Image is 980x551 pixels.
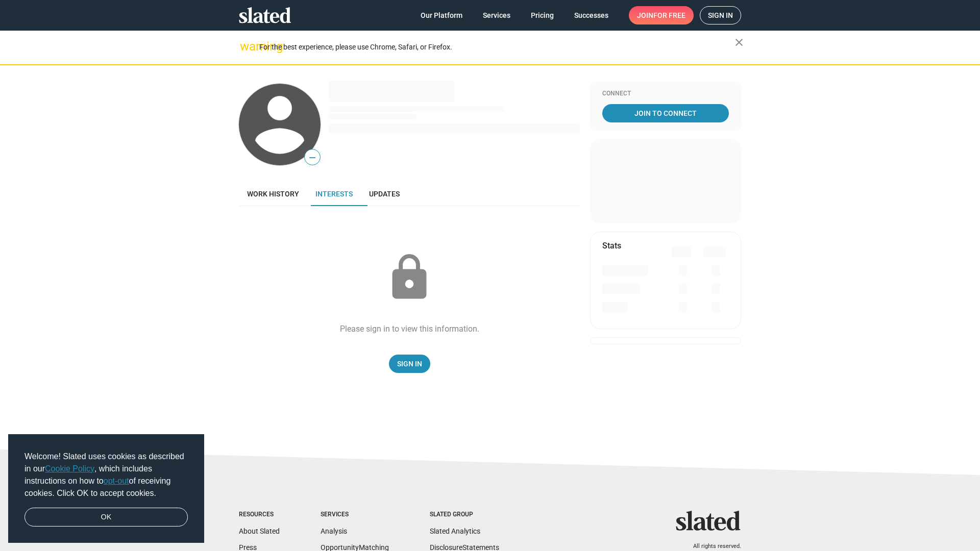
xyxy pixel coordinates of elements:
span: Sign in [708,7,733,24]
a: Successes [566,6,617,24]
span: Welcome! Slated uses cookies as described in our , which includes instructions on how to of recei... [24,450,188,499]
span: Updates [369,190,400,198]
a: Slated Analytics [430,527,480,535]
span: Join To Connect [604,104,727,122]
div: Please sign in to view this information. [340,323,479,334]
a: Cookie Policy [45,464,94,473]
mat-icon: warning [240,40,252,53]
span: Join [637,6,685,24]
span: Sign In [397,355,422,373]
mat-card-title: Stats [602,240,621,251]
div: Services [321,511,389,519]
span: Our Platform [421,6,462,24]
div: Resources [239,511,280,519]
a: Services [475,6,519,24]
a: Analysis [321,527,347,535]
span: for free [653,6,685,24]
div: Slated Group [430,511,499,519]
div: cookieconsent [8,434,204,543]
a: Pricing [523,6,562,24]
div: For the best experience, please use Chrome, Safari, or Firefox. [259,40,735,54]
a: Updates [361,182,408,206]
a: About Slated [239,527,280,535]
a: Work history [239,182,307,206]
span: Pricing [531,6,554,24]
a: Our Platform [412,6,471,24]
mat-icon: close [733,36,745,48]
a: dismiss cookie message [24,508,188,527]
a: Join To Connect [602,104,729,122]
a: Sign In [389,355,430,373]
a: opt-out [104,477,129,485]
mat-icon: lock [384,252,435,303]
span: Services [483,6,510,24]
a: Joinfor free [629,6,694,24]
a: Interests [307,182,361,206]
div: Connect [602,90,729,98]
span: Successes [574,6,608,24]
span: Interests [315,190,353,198]
span: Work history [247,190,299,198]
span: — [305,151,320,164]
a: Sign in [700,6,741,24]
